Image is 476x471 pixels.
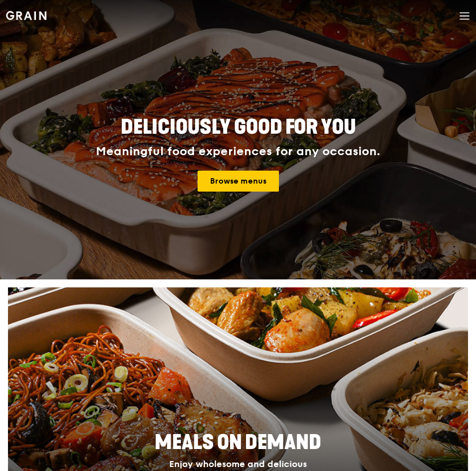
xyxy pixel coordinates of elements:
[155,431,321,455] span: Meals On Demand
[6,11,46,20] img: Grain
[121,115,356,139] span: Deliciously good for you
[58,145,418,159] div: Meaningful food experiences for any occasion.
[198,171,279,192] a: Browse menus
